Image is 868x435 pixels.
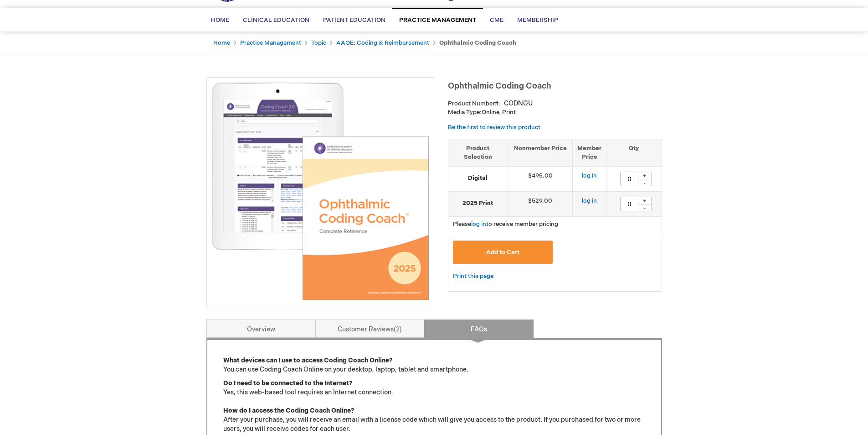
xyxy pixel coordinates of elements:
div: + [638,197,652,204]
td: $529.00 [508,192,573,217]
a: Overview [206,320,316,338]
span: Add to Cart [486,249,519,256]
span: CME [490,16,503,24]
a: Topic [311,39,326,47]
th: Member Price [573,139,606,166]
span: Please to receive member pricing [453,220,558,228]
strong: Product Number [448,100,500,107]
input: Qty [620,197,638,211]
input: Qty [620,172,638,186]
a: Customer Reviews2 [315,320,425,338]
a: log in [582,197,597,204]
a: Practice Management [240,39,301,47]
div: + [638,172,652,179]
th: Nonmember Price [508,139,573,166]
span: Practice Management [399,16,476,24]
strong: Media Type: [448,109,482,116]
p: You can use Coding Coach Online on your desktop, laptop, tablet and smartphone. [223,356,645,374]
strong: 2025 Print [453,199,503,208]
img: Ophthalmic Coding Coach [211,82,429,300]
div: - [638,179,652,186]
strong: Ophthalmic Coding Coach [439,39,516,47]
th: Product Selection [448,139,508,166]
a: log in [582,172,597,179]
div: CODNGU [504,99,533,108]
strong: How do I access the Coding Coach Online? [223,407,354,414]
span: Ophthalmic Coding Coach [448,81,551,91]
a: AAOE: Coding & Reimbursement [336,39,429,47]
a: Home [213,39,230,47]
a: Print this page [453,271,493,282]
p: Online, Print [448,108,662,117]
span: Membership [517,16,558,24]
strong: Digital [453,174,503,183]
span: Home [211,16,229,24]
div: - [638,204,652,211]
td: $495.00 [508,167,573,192]
a: FAQs [424,320,534,338]
strong: What devices can I use to access Coding Coach Online? [223,356,392,364]
button: Add to Cart [453,241,553,264]
span: Clinical Education [243,16,309,24]
span: 2 [394,325,402,333]
strong: Do I need to be connected to the Internet? [223,379,352,387]
span: Patient Education [323,16,385,24]
a: Be the first to review this product [448,124,540,131]
a: log in [471,220,486,228]
th: Qty [606,139,662,166]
